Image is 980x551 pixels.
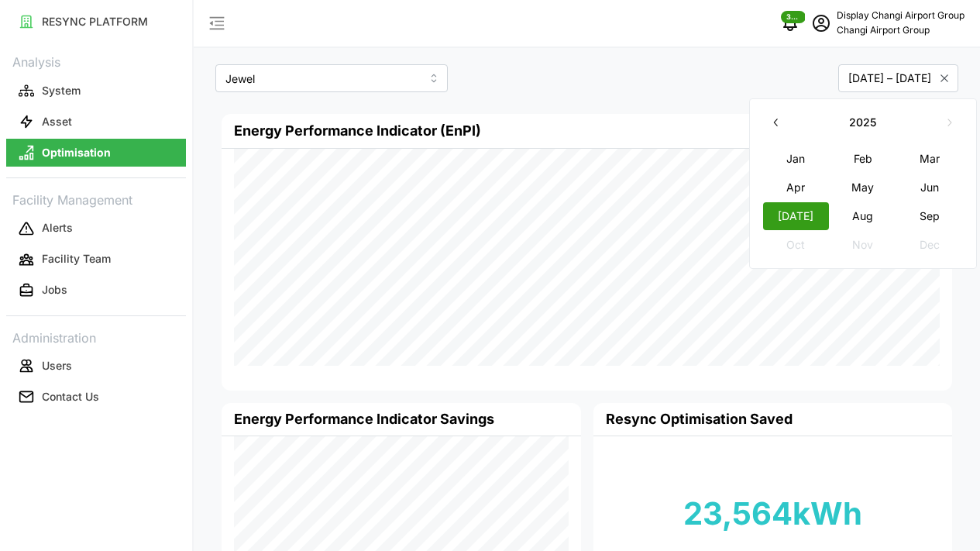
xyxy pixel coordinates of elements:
button: Feb [830,145,896,173]
p: Alerts [42,220,73,236]
h4: Energy Performance Indicator (EnPI) [234,121,481,141]
button: Dec [896,231,963,259]
button: Apr [762,174,829,201]
a: Jobs [6,275,186,306]
p: Optimisation [42,145,111,160]
button: Nov [830,231,896,259]
button: Jobs [6,277,186,305]
a: Contact Us [6,381,186,412]
button: Oct [762,231,829,259]
button: [DATE] – [DATE] [838,64,958,92]
button: Sep [896,202,963,230]
button: RESYNC PLATFORM [6,8,186,36]
p: Display Changi Airport Group [837,9,965,23]
p: Administration [6,325,186,348]
p: Asset [42,114,72,129]
button: schedule [806,8,837,39]
p: System [42,83,81,98]
p: Jobs [42,282,67,298]
button: 2025 [790,108,936,136]
a: Alerts [6,213,186,244]
button: Contact Us [6,383,186,411]
span: 3568 [786,12,800,22]
h4: Resync Optimisation Saved [606,409,793,429]
a: Facility Team [6,244,186,275]
button: Asset [6,108,186,136]
a: System [6,75,186,106]
a: Asset [6,106,186,137]
button: [DATE] [762,202,829,230]
button: May [830,174,896,201]
button: Alerts [6,215,186,243]
button: Aug [830,202,896,230]
p: Facility Team [42,251,111,267]
a: Optimisation [6,137,186,168]
button: Optimisation [6,139,186,167]
button: Jun [896,174,963,201]
button: notifications [775,8,806,39]
button: Facility Team [6,246,186,274]
p: Facility Management [6,188,186,210]
p: RESYNC PLATFORM [42,14,148,29]
h4: Energy Performance Indicator Savings [234,409,494,429]
p: Changi Airport Group [837,23,965,38]
p: 23,564 kWh [683,490,862,538]
p: Contact Us [42,389,99,405]
button: Mar [896,145,963,173]
a: RESYNC PLATFORM [6,6,186,37]
p: Analysis [6,50,186,72]
button: Jan [762,145,829,173]
button: Users [6,352,186,380]
button: System [6,77,186,105]
a: Users [6,350,186,381]
p: Users [42,358,72,374]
